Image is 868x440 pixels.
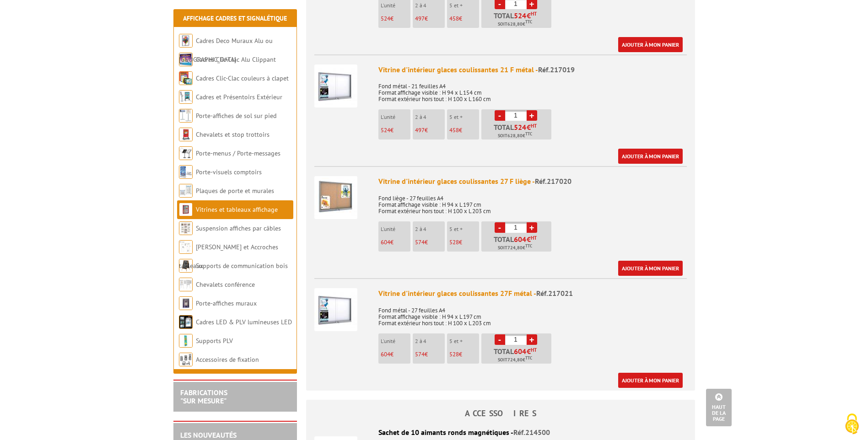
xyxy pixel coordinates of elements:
p: L'unité [381,226,410,232]
p: Fond métal - 27 feuilles A4 Format affichage visible : H 94 x L 197 cm Format extérieur hors tout... [378,301,687,327]
p: L'unité [381,2,410,9]
a: - [495,334,505,345]
span: 497 [415,126,425,134]
a: [PERSON_NAME] et Accroches tableaux [179,243,278,270]
img: Porte-affiches muraux [179,296,193,310]
p: 2 à 4 [415,338,445,344]
img: Cimaises et Accroches tableaux [179,240,193,254]
p: Total [484,123,551,140]
a: Supports de communication bois [196,262,288,270]
a: LES NOUVEAUTÉS [180,430,237,440]
img: Supports PLV [179,334,193,348]
span: Réf.217021 [536,289,573,298]
span: 528 [449,238,459,246]
span: 604 [381,350,390,358]
sup: TTC [525,19,532,24]
span: 497 [415,15,425,22]
img: Cadres LED & PLV lumineuses LED [179,315,193,329]
a: Ajouter à mon panier [618,149,683,164]
span: 724,80 [507,356,523,364]
sup: HT [531,123,537,129]
a: FABRICATIONS"Sur Mesure" [180,388,227,405]
a: + [527,222,537,233]
span: 574 [415,238,425,246]
img: Vitrine d'intérieur glaces coulissantes 27F métal [314,288,357,331]
div: Vitrine d'intérieur glaces coulissantes 27F métal - [378,288,687,299]
sup: TTC [525,243,532,248]
a: Cadres Deco Muraux Alu ou [GEOGRAPHIC_DATA] [179,37,273,64]
img: Cadres Clic-Clac couleurs à clapet [179,71,193,85]
p: € [415,16,445,22]
a: Cadres et Présentoirs Extérieur [196,93,282,101]
span: Réf.217019 [538,65,575,74]
span: 574 [415,350,425,358]
a: Porte-affiches muraux [196,299,257,307]
img: Porte-affiches de sol sur pied [179,109,193,123]
a: Porte-menus / Porte-messages [196,149,280,157]
p: € [381,127,410,134]
img: Suspension affiches par câbles [179,221,193,235]
img: Plaques de porte et murales [179,184,193,198]
a: - [495,222,505,233]
p: € [381,239,410,246]
a: Vitrines et tableaux affichage [196,205,278,214]
a: Porte-visuels comptoirs [196,168,262,176]
h4: ACCESSOIRES [306,409,695,418]
a: Chevalets et stop trottoirs [196,130,270,139]
span: Réf.214500 [513,428,550,437]
span: € [527,236,531,243]
a: Chevalets conférence [196,280,255,289]
button: Cookies (fenêtre modale) [836,409,868,440]
p: Total [484,12,551,28]
span: Soit € [498,21,532,28]
img: Cadres et Présentoirs Extérieur [179,90,193,104]
p: Total [484,348,551,364]
span: 524 [381,126,390,134]
p: 2 à 4 [415,2,445,9]
span: € [527,12,531,19]
p: L'unité [381,114,410,120]
span: € [527,123,531,131]
span: 724,80 [507,244,523,252]
img: Porte-menus / Porte-messages [179,146,193,160]
a: Cadres Clic-Clac Alu Clippant [196,55,276,64]
div: Vitrine d'intérieur glaces coulissantes 27 F liège - [378,176,687,187]
p: 5 et + [449,226,479,232]
a: Ajouter à mon panier [618,373,683,388]
p: € [415,351,445,358]
span: 458 [449,126,459,134]
p: € [381,351,410,358]
a: Ajouter à mon panier [618,37,683,52]
p: 5 et + [449,2,479,9]
p: € [449,239,479,246]
span: 628,80 [507,132,523,140]
p: € [449,127,479,134]
span: Soit € [498,356,532,364]
a: + [527,110,537,121]
span: Soit € [498,244,532,252]
sup: TTC [525,355,532,360]
div: Sachet de 10 aimants ronds magnétiques - [314,427,687,438]
a: Affichage Cadres et Signalétique [183,14,287,22]
a: Porte-affiches de sol sur pied [196,112,276,120]
div: Vitrine d'intérieur glaces coulissantes 21 F métal - [378,64,687,75]
img: Chevalets conférence [179,278,193,291]
a: Cadres Clic-Clac couleurs à clapet [196,74,289,82]
span: 628,80 [507,21,523,28]
sup: HT [531,235,537,241]
img: Cookies (fenêtre modale) [841,413,863,435]
span: 604 [514,348,527,355]
img: Vitrine d'intérieur glaces coulissantes 21 F métal [314,64,357,107]
p: € [415,239,445,246]
sup: HT [531,11,537,17]
a: Supports PLV [196,337,233,345]
span: 524 [381,15,390,22]
span: 524 [514,123,527,131]
a: Haut de la page [706,389,732,426]
img: Chevalets et stop trottoirs [179,128,193,141]
a: Accessoires de fixation [196,355,259,364]
a: Ajouter à mon panier [618,261,683,276]
a: - [495,110,505,121]
a: + [527,334,537,345]
p: 2 à 4 [415,226,445,232]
